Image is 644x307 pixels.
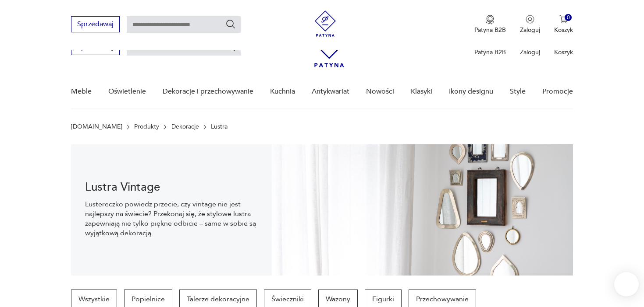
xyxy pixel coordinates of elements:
a: Sprzedawaj [71,22,120,28]
h1: Lustra Vintage [85,182,258,192]
button: Zaloguj [520,15,540,34]
img: Ikona koszyka [559,15,568,24]
a: Oświetlenie [108,75,146,108]
a: Antykwariat [312,75,349,108]
a: Meble [71,75,92,108]
img: Ikonka użytkownika [526,15,534,24]
p: Koszyk [554,48,573,56]
button: Patyna B2B [474,15,506,34]
p: Zaloguj [520,26,540,34]
div: 0 [565,14,572,21]
p: Koszyk [554,26,573,34]
img: Patyna - sklep z meblami i dekoracjami vintage [312,10,338,37]
p: Lustereczko powiedz przecie, czy vintage nie jest najlepszy na świecie? Przekonaj się, że stylowe... [85,199,258,238]
a: [DOMAIN_NAME] [71,123,122,130]
a: Dekoracje i przechowywanie [163,75,253,108]
button: Sprzedawaj [71,16,120,32]
a: Ikony designu [449,75,493,108]
img: Lustra [272,144,573,276]
iframe: Smartsupp widget button [614,272,639,297]
a: Produkty [134,123,159,130]
a: Nowości [366,75,394,108]
p: Patyna B2B [474,48,506,56]
button: 0Koszyk [554,15,573,34]
button: Szukaj [225,19,236,29]
img: Ikona medalu [486,15,495,24]
p: Zaloguj [520,48,540,56]
a: Klasyki [411,75,432,108]
p: Patyna B2B [474,26,506,34]
a: Kuchnia [270,75,295,108]
a: Promocje [542,75,573,108]
a: Ikona medaluPatyna B2B [474,15,506,34]
p: Lustra [211,123,228,130]
a: Dekoracje [171,123,199,130]
a: Sprzedawaj [71,45,120,51]
a: Style [510,75,526,108]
